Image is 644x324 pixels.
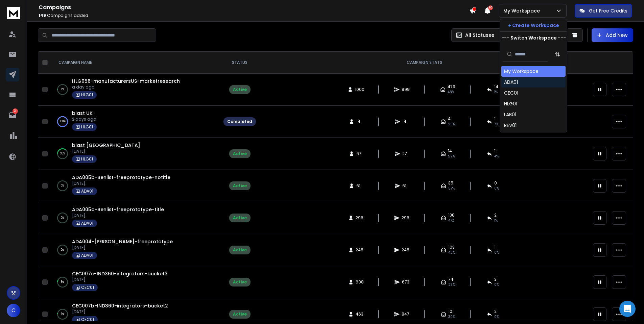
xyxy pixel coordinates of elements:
a: ADA004-[PERSON_NAME]-freeprototype [72,238,173,245]
button: C [7,304,20,317]
span: 23 % [448,282,455,288]
img: logo [7,7,20,19]
span: 14 [402,119,409,124]
div: LAB01 [504,111,516,118]
span: 2 [494,213,497,218]
a: CEC007b-IND360-integrators-bucket2 [72,302,168,309]
p: CEC01 [81,317,94,322]
div: Open Intercom Messenger [619,301,636,317]
span: 61 [356,183,363,189]
span: 608 [356,279,364,285]
p: HLG01 [81,124,93,130]
span: CEC007c-IND360-integrators-bucket3 [72,270,168,277]
span: 1 [494,245,496,250]
td: 0%ADA004-[PERSON_NAME]-freeprototype[DATE]ADA01 [50,234,219,266]
span: 3 [494,277,497,282]
div: Active [233,183,247,189]
span: 103 [448,245,455,250]
span: 248 [402,247,409,253]
span: 673 [402,279,409,285]
span: ADA005b-Benlist-freeprototype-notitle [72,174,170,181]
td: 0%ADA005a-Benlist-freeprototype-title[DATE]ADA01 [50,202,219,234]
div: Active [233,87,247,92]
p: 1 % [61,86,64,93]
span: 52 % [448,154,455,159]
span: 1 [494,148,496,154]
span: 67 [356,151,363,156]
p: Campaigns added [39,13,469,18]
button: Add New [592,28,633,42]
div: Completed [227,119,252,124]
div: Active [233,311,247,317]
span: 248 [356,247,363,253]
p: 0 % [61,182,64,189]
h1: Campaigns [39,3,469,11]
span: 463 [356,311,363,317]
span: 1000 [355,87,364,92]
span: 57 % [448,186,455,191]
span: 14 [356,119,363,124]
td: 8%CEC007c-IND360-integrators-bucket3[DATE]CEC01 [50,266,219,298]
span: 61 [402,183,409,189]
div: REV01 [504,122,517,129]
p: [DATE] [72,213,164,218]
a: blast UK [72,110,93,117]
p: [DATE] [72,149,140,154]
button: + Create Workspace [500,19,567,31]
div: Active [233,151,247,156]
td: 0%ADA005b-Benlist-freeprototype-notitle[DATE]ADA01 [50,170,219,202]
span: 30 % [448,314,455,320]
p: HLG01 [81,156,93,162]
p: 35 % [60,150,65,157]
p: 2 days ago [72,117,97,122]
p: ADA01 [81,189,93,194]
td: 35%blast [GEOGRAPHIC_DATA][DATE]HLG01 [50,138,219,170]
p: [DATE] [72,181,170,186]
p: 3 [13,108,18,114]
p: a day ago [72,84,180,90]
p: All Statuses [465,32,494,39]
span: 149 [39,13,46,18]
span: 47 % [448,218,454,223]
span: 74 [448,277,453,282]
span: 0 % [494,250,499,255]
span: 2 [494,309,497,314]
p: [DATE] [72,245,173,250]
span: blast [GEOGRAPHIC_DATA] [72,142,140,149]
span: 4 [448,116,451,122]
span: 1 % [494,218,498,223]
button: Sort by Sort A-Z [551,48,564,61]
span: 7 % [494,122,498,127]
p: ADA01 [81,253,93,258]
div: Active [233,215,247,221]
p: --- Switch Workspace --- [501,34,566,41]
div: CEC01 [504,90,518,96]
div: ADA01 [504,79,518,85]
div: Active [233,247,247,253]
p: [DATE] [72,309,168,315]
div: My Workspace [504,68,539,75]
p: 0 % [61,247,64,253]
p: [DATE] [72,277,168,282]
span: 42 % [448,250,455,255]
p: 0 % [61,215,64,221]
span: 1 % [494,90,498,95]
span: 14 [448,148,452,154]
div: Active [233,279,247,285]
p: 3 % [61,311,64,318]
p: 8 % [61,279,64,285]
a: ADA005a-Benlist-freeprototype-title [72,206,164,213]
span: 27 [402,151,409,156]
th: CAMPAIGN STATS [260,52,589,74]
button: Get Free Credits [575,4,632,18]
span: 29 % [448,122,455,127]
a: 3 [6,108,19,122]
span: HLG056-manufacturersUS-marketresearch [72,78,180,84]
span: 50 [488,5,493,10]
span: 296 [402,215,409,221]
span: 847 [402,311,409,317]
